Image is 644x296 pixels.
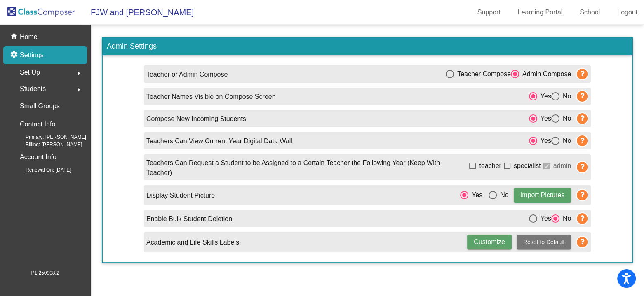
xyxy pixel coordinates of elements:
p: Compose New Incoming Students [146,114,246,124]
mat-radio-group: Select an option [529,113,571,124]
button: Customize [467,235,512,249]
div: Yes [537,114,551,124]
span: specialist [514,161,541,171]
div: Yes [537,91,551,101]
p: Home [20,32,38,42]
p: Academic and Life Skills Labels [146,238,239,247]
button: Import Pictures [514,188,571,203]
div: Teacher Compose [454,69,511,79]
mat-radio-group: Select an option [460,190,509,200]
mat-radio-group: Select an option [529,213,571,224]
mat-icon: arrow_right [74,85,84,95]
a: Support [471,6,507,19]
span: Renewal On: [DATE] [12,166,71,174]
mat-radio-group: Select an option [446,69,571,79]
span: Reset to Default [523,239,564,245]
div: Yes [537,214,551,224]
span: FJW and [PERSON_NAME] [82,6,194,19]
p: Teachers Can Request a Student to be Assigned to a Certain Teacher the Following Year (Keep With ... [146,158,467,178]
div: Admin Compose [519,69,571,79]
div: No [559,114,571,124]
a: School [573,6,606,19]
div: No [559,214,571,224]
span: Primary: [PERSON_NAME] [12,133,86,141]
mat-icon: home [10,32,20,42]
div: No [559,136,571,146]
span: teacher [479,161,501,171]
a: Logout [611,6,644,19]
mat-radio-group: Select an option [529,91,571,101]
p: Display Student Picture [146,191,215,200]
button: Reset to Default [517,235,571,249]
p: Contact Info [20,119,55,130]
p: Small Groups [20,100,60,112]
p: Account Info [20,151,56,163]
span: Customize [474,238,505,245]
p: Settings [20,50,44,60]
h3: Admin Settings [103,38,632,55]
div: Yes [468,190,482,200]
div: Yes [537,136,551,146]
a: Learning Portal [511,6,569,19]
span: Students [20,83,46,95]
p: Enable Bulk Student Deletion [146,214,232,224]
mat-icon: arrow_right [74,68,84,78]
mat-radio-group: Select an option [529,135,571,146]
div: No [497,190,508,200]
p: Teacher Names Visible on Compose Screen [146,92,276,102]
span: Import Pictures [520,191,565,198]
span: Set Up [20,67,40,78]
div: No [559,91,571,101]
p: Teacher or Admin Compose [146,70,228,79]
span: admin [553,161,571,171]
span: Billing: [PERSON_NAME] [12,141,82,148]
mat-icon: settings [10,50,20,60]
p: Teachers Can View Current Year Digital Data Wall [146,136,292,146]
